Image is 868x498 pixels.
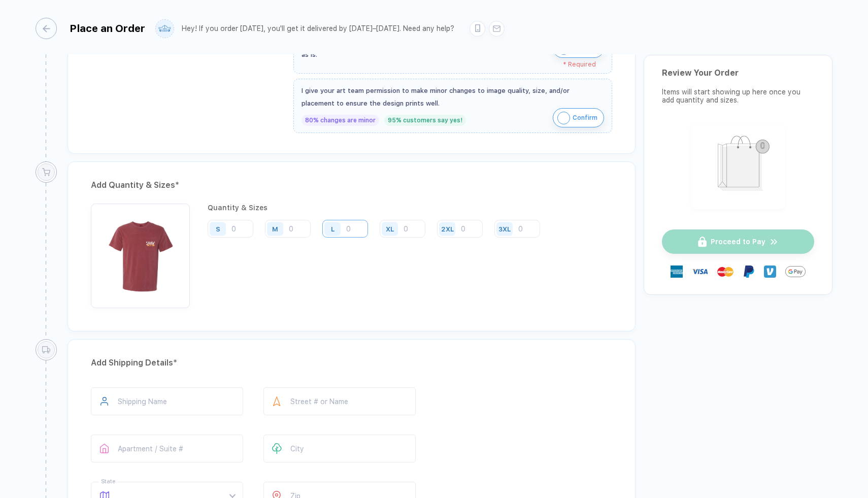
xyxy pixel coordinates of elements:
[216,225,220,233] div: S
[743,265,755,278] img: Paypal
[573,110,597,126] span: Confirm
[182,24,454,33] div: Hey! If you order [DATE], you'll get it delivered by [DATE]–[DATE]. Need any help?
[662,88,814,104] div: Items will start showing up here once you add quantity and sizes.
[208,204,548,212] div: Quantity & Sizes
[91,355,612,371] div: Add Shipping Details
[671,265,683,278] img: express
[785,261,806,282] img: GPay
[70,22,145,35] div: Place an Order
[386,225,394,233] div: XL
[692,263,708,280] img: visa
[441,225,454,233] div: 2XL
[717,263,733,280] img: master-card
[557,112,570,124] img: icon
[331,225,335,233] div: L
[302,61,596,68] div: * Required
[696,129,780,203] img: shopping_bag.png
[498,225,511,233] div: 3XL
[662,68,814,78] div: Review Your Order
[384,115,466,126] div: 95% customers say yes!
[91,177,612,193] div: Add Quantity & Sizes
[553,108,604,127] button: iconConfirm
[272,225,278,233] div: M
[764,265,776,278] img: Venmo
[156,20,174,38] img: user profile
[302,115,379,126] div: 80% changes are minor
[302,84,604,110] div: I give your art team permission to make minor changes to image quality, size, and/or placement to...
[96,209,185,297] img: cb338b73-52c6-43ab-ab1b-49b2ffdfa952_nt_front_1758818436407.jpg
